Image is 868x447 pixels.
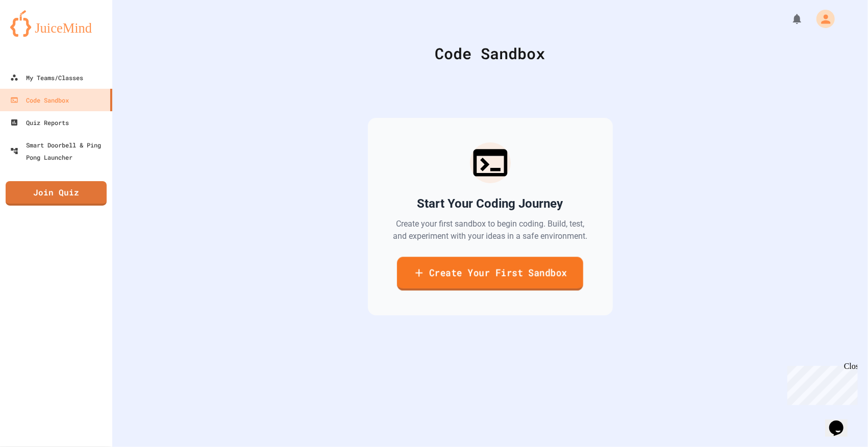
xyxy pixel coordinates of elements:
div: Code Sandbox [10,94,69,106]
a: Create Your First Sandbox [397,257,583,290]
div: My Account [806,7,837,31]
img: logo-orange.svg [10,10,102,37]
iframe: chat widget [783,362,858,405]
div: Chat with us now!Close [4,4,70,65]
div: Quiz Reports [10,116,69,129]
a: Join Quiz [6,181,107,206]
iframe: chat widget [825,406,858,437]
div: Smart Doorbell & Ping Pong Launcher [10,139,108,163]
div: Code Sandbox [138,42,842,65]
div: My Teams/Classes [10,71,83,84]
p: Create your first sandbox to begin coding. Build, test, and experiment with your ideas in a safe ... [392,218,588,242]
h2: Start Your Coding Journey [417,195,563,212]
div: My Notifications [772,10,806,28]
